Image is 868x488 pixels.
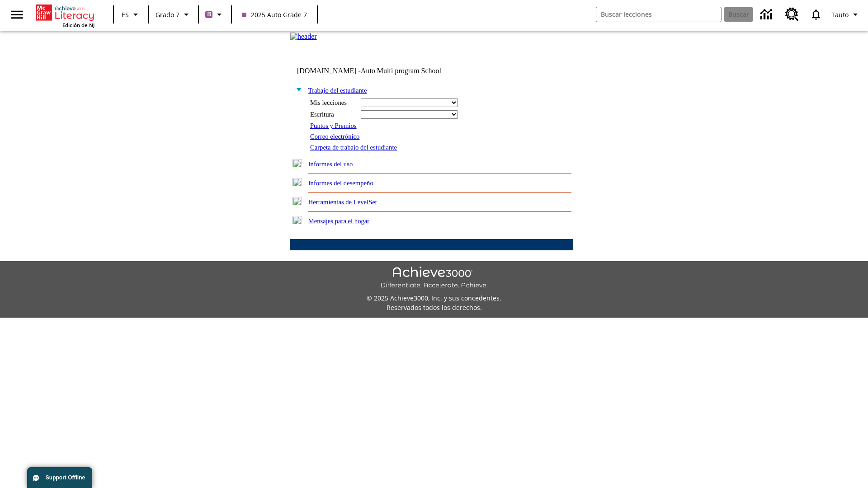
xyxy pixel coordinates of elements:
img: plus.gif [292,216,302,224]
span: ES [122,10,129,19]
nobr: Auto Multi program School [361,67,441,75]
a: Centro de información [755,2,780,27]
img: plus.gif [292,159,302,167]
a: Carpeta de trabajo del estudiante [310,144,397,151]
span: Tauto [831,10,849,19]
a: Informes del uso [308,160,353,168]
img: plus.gif [292,197,302,205]
img: Achieve3000 Differentiate Accelerate Achieve [380,267,488,290]
a: Herramientas de LevelSet [308,198,377,206]
span: Edición de NJ [62,22,94,28]
button: Lenguaje: ES, Selecciona un idioma [117,6,146,23]
button: Abrir el menú lateral [4,1,30,28]
div: Escritura [310,111,355,118]
span: B [207,9,211,20]
img: plus.gif [292,178,302,186]
button: Grado: Grado 7, Elige un grado [152,6,195,23]
span: Grado 7 [156,10,179,19]
div: Portada [36,3,94,28]
a: Centro de recursos, Se abrirá en una pestaña nueva. [780,2,804,27]
a: Puntos y Premios [310,122,357,129]
div: Mis lecciones [310,99,355,107]
a: Informes del desempeño [308,179,373,187]
span: Support Offline [46,474,85,481]
a: Correo electrónico [310,133,359,140]
button: Boost El color de la clase es morado/púrpura. Cambiar el color de la clase. [202,6,228,23]
span: 2025 Auto Grade 7 [242,10,307,19]
a: Mensajes para el hogar [308,217,370,225]
img: header [290,33,317,41]
a: Trabajo del estudiante [308,87,367,94]
a: Notificaciones [804,3,828,26]
img: minus.gif [292,85,302,94]
input: Buscar campo [596,7,721,22]
button: Support Offline [27,467,92,488]
button: Perfil/Configuración [828,6,864,23]
td: [DOMAIN_NAME] - [297,67,463,75]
